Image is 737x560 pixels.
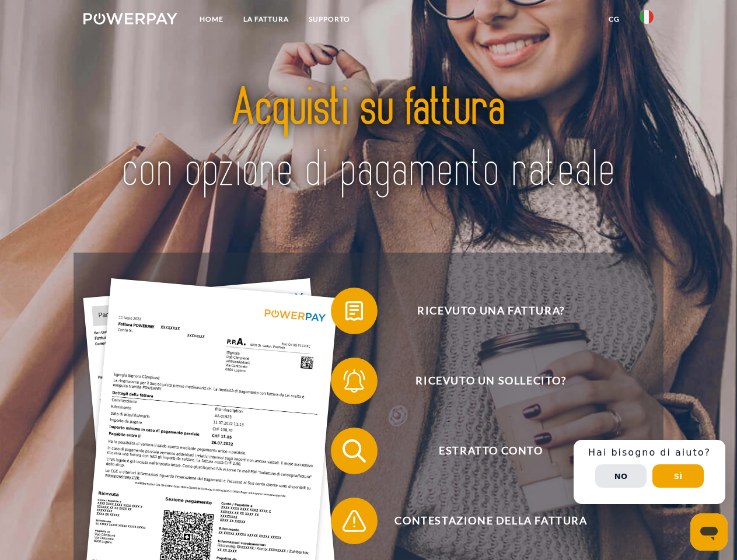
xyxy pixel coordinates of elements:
img: qb_warning.svg [340,506,369,535]
button: No [595,464,647,488]
button: Contestazione della fattura [331,498,634,544]
a: LA FATTURA [233,9,299,30]
a: CG [599,9,630,30]
button: Sì [652,464,704,488]
button: Ricevuto un sollecito? [331,358,634,404]
span: Contestazione della fattura [348,498,634,544]
h3: Hai bisogno di aiuto? [581,447,718,459]
span: Estratto conto [348,428,634,474]
span: Ricevuto una fattura? [348,288,634,334]
img: qb_bell.svg [340,366,369,395]
a: Home [190,9,233,30]
div: Schnellhilfe [574,440,725,504]
img: title-powerpay_it.svg [111,56,626,223]
span: Ricevuto un sollecito? [348,358,634,404]
img: logo-powerpay-white.svg [83,13,177,24]
img: qb_bill.svg [340,296,369,325]
img: qb_search.svg [340,436,369,466]
iframe: Pulsante per aprire la finestra di messaggistica [690,513,728,551]
button: Ricevuto una fattura? [331,288,634,334]
a: Supporto [299,9,360,30]
img: it [640,10,654,24]
button: Estratto conto [331,428,634,474]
